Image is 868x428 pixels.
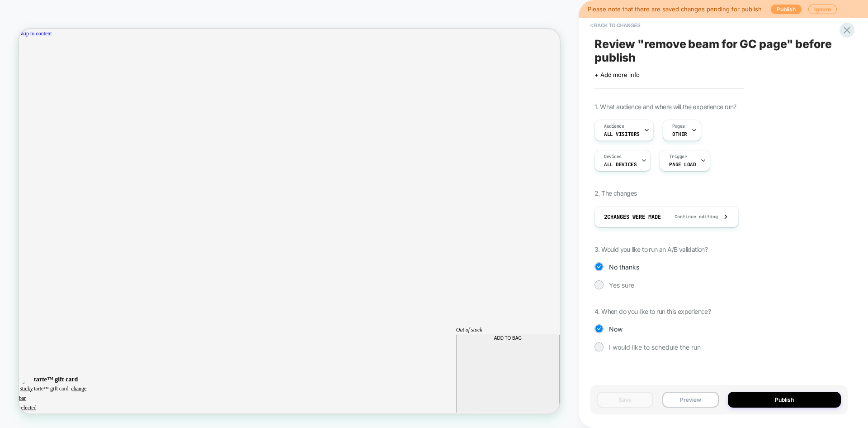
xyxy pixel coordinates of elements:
[665,214,718,220] span: Continue editing
[808,5,837,14] button: Ignore
[662,392,719,408] button: Preview
[604,161,637,168] span: ALL DEVICES
[604,123,624,130] span: Audience
[594,71,640,78] span: + Add more info
[604,131,640,137] span: All Visitors
[669,154,687,160] span: Trigger
[583,397,618,405] i: Out of stock
[672,131,687,137] span: OTHER
[633,409,670,416] span: ADD TO BAG
[672,123,685,130] span: Pages
[669,161,696,168] span: Page Load
[609,325,623,333] span: Now
[604,213,661,221] span: 2 Changes were made
[609,263,639,271] span: No thanks
[594,37,843,64] span: Review " remove beam for GC page " before publish
[594,103,736,111] span: 1. What audience and where will the experience run?
[604,154,622,160] span: Devices
[728,392,841,408] button: Publish
[609,281,634,289] span: Yes sure
[594,189,637,197] span: 2. The changes
[597,392,653,408] button: Save
[585,18,645,33] button: < Back to changes
[594,245,708,253] span: 3. Would you like to run an A/B validation?
[609,343,701,351] span: I would like to schedule the run
[594,308,711,315] span: 4. When do you like to run this experience?
[771,5,802,14] button: Publish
